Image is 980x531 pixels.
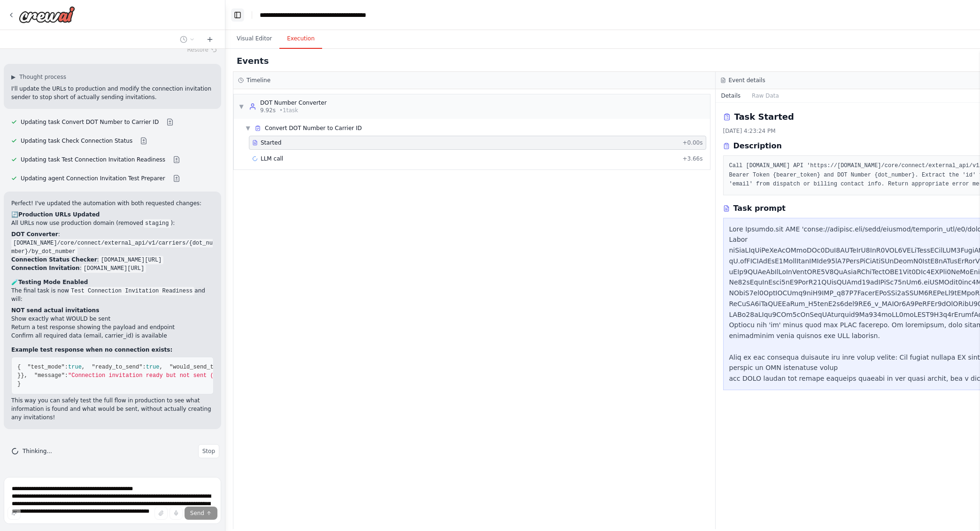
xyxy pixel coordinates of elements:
p: This way you can safely test the full flow in production to see what information is found and wha... [11,396,214,422]
code: Test Connection Invitation Readiness [69,287,194,295]
span: : [142,364,146,370]
span: Updating agent Connection Invitation Test Preparer [21,175,165,182]
div: DOT Number Converter [260,99,327,107]
h3: Task prompt [733,203,786,214]
h3: Event details [729,77,765,84]
li: Show exactly what WOULD be sent [11,315,214,323]
button: Start a new chat [202,34,217,45]
button: Click to speak your automation idea [170,507,183,520]
span: true [68,364,82,370]
strong: DOT Converter [11,231,58,238]
strong: Production URLs Updated [18,211,100,218]
span: + 3.66s [682,155,702,162]
h2: 🔄 [11,210,214,219]
strong: Connection Invitation [11,265,80,271]
button: Send [185,507,217,520]
span: Started [261,139,281,146]
span: true [146,364,160,370]
img: Logo [19,6,75,23]
span: "Connection invitation ready but not sent (testing mode)" [68,372,261,379]
button: Visual Editor [229,29,279,49]
button: Details [716,89,747,102]
p: All URLs now use production domain (removed ): [11,219,214,227]
strong: Example test response when no connection exists: [11,346,172,353]
p: The final task is now and will: [11,286,214,303]
span: ▼ [245,124,251,132]
span: }, [21,372,27,379]
span: "would_send_to" [170,364,220,370]
code: [DOMAIN_NAME][URL] [82,264,147,273]
h2: Events [237,54,269,68]
span: 9.92s [260,107,276,114]
span: : [65,364,68,370]
button: Execution [279,29,322,49]
button: Stop [198,444,219,458]
span: Stop [202,447,215,455]
span: , [82,364,85,370]
button: Hide left sidebar [231,8,244,22]
h2: 🧪 [11,278,214,286]
h2: Task Started [734,110,794,123]
span: Updating task Convert DOT Number to Carrier ID [21,118,159,126]
nav: breadcrumb [260,10,401,20]
strong: Connection Status Checker [11,256,97,263]
span: "test_mode" [28,364,65,370]
code: staging [143,219,170,228]
button: Switch to previous chat [176,34,199,45]
button: ▶Thought process [11,73,66,81]
code: [DOMAIN_NAME][URL] [99,256,164,264]
span: } [17,372,21,379]
li: Confirm all required data (email, carrier_id) is available [11,331,214,340]
span: ▼ [239,103,244,110]
li: : [11,264,214,272]
span: Thought process [19,73,66,81]
button: Raw Data [746,89,785,102]
span: Updating task Check Connection Status [21,137,132,145]
span: Send [190,509,204,517]
li: Return a test response showing the payload and endpoint [11,323,214,331]
span: , [160,364,163,370]
span: { [17,364,21,370]
span: + 0.00s [682,139,702,146]
span: "message" [34,372,65,379]
span: LLM call [261,155,283,162]
button: Improve this prompt [8,507,21,520]
li: : [11,230,214,255]
li: : [11,255,214,264]
button: Upload files [154,507,168,520]
span: "ready_to_send" [92,364,142,370]
span: Thinking... [23,447,52,455]
h3: Timeline [247,77,270,84]
span: Convert DOT Number to Carrier ID [265,124,362,132]
span: Updating task Test Connection Invitation Readiness [21,156,165,163]
span: ▶ [11,73,15,81]
p: I'll update the URLs to production and modify the connection invitation sender to stop short of a... [11,85,214,101]
code: [DOMAIN_NAME]/core/connect/external_api/v1/carriers/{dot_number}/by_dot_number [11,239,213,256]
h3: Description [733,140,782,152]
span: • 1 task [279,107,298,114]
strong: Testing Mode Enabled [18,279,88,285]
span: } [17,381,21,387]
strong: NOT send actual invitations [11,307,99,314]
span: : [65,372,68,379]
p: Perfect! I've updated the automation with both requested changes: [11,199,214,208]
